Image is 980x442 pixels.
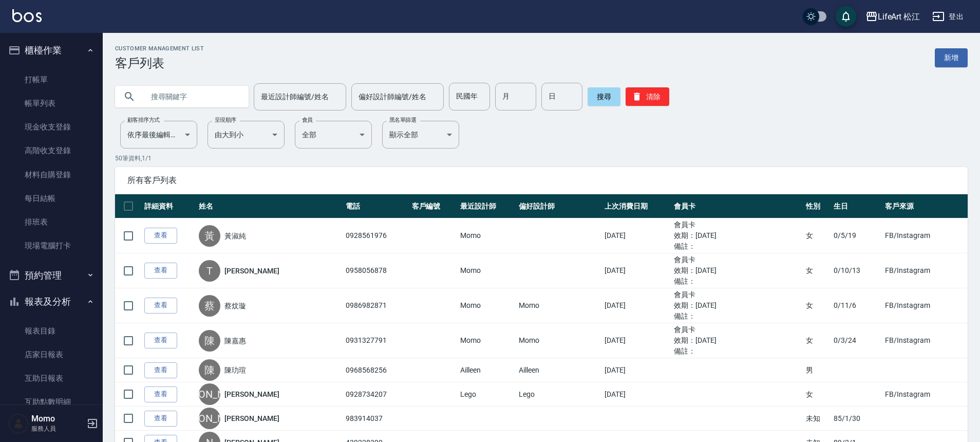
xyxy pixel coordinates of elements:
[4,187,99,210] a: 每日結帳
[831,218,882,253] td: 0/5/19
[803,323,831,358] td: 女
[803,288,831,323] td: 女
[602,218,671,253] td: [DATE]
[882,194,968,218] th: 客戶來源
[674,230,801,241] ul: 效期： [DATE]
[343,382,409,407] td: 0928734207
[31,424,84,433] p: 服務人員
[602,253,671,288] td: [DATE]
[144,298,177,314] a: 查看
[803,253,831,288] td: 女
[199,295,220,317] div: 蔡
[224,413,279,423] a: [PERSON_NAME]
[199,260,220,282] div: T
[389,116,416,124] label: 黑名單篩選
[4,139,99,162] a: 高階收支登錄
[878,10,920,23] div: LifeArt 松江
[127,175,955,186] span: 所有客戶列表
[458,358,516,382] td: Ailleen
[882,382,968,407] td: FB/Instagram
[803,382,831,407] td: 女
[836,6,856,27] button: save
[458,218,516,253] td: Momo
[674,335,801,346] ul: 效期： [DATE]
[144,83,240,110] input: 搜尋關鍵字
[602,194,671,218] th: 上次消費日期
[343,218,409,253] td: 0928561976
[4,343,99,366] a: 店家日報表
[196,194,343,218] th: 姓名
[208,121,285,149] div: 由大到小
[115,56,204,70] h3: 客戶列表
[458,253,516,288] td: Momo
[458,194,516,218] th: 最近設計師
[458,323,516,358] td: Momo
[382,121,459,149] div: 顯示全部
[4,319,99,343] a: 報表目錄
[674,346,801,357] ul: 備註：
[144,263,177,279] a: 查看
[831,323,882,358] td: 0/3/24
[4,262,99,289] button: 預約管理
[882,253,968,288] td: FB/Instagram
[224,266,279,276] a: [PERSON_NAME]
[516,323,602,358] td: Momo
[4,91,99,115] a: 帳單列表
[4,366,99,390] a: 互助日報表
[343,194,409,218] th: 電話
[4,390,99,414] a: 互助點數明細
[215,116,236,124] label: 呈現順序
[224,231,246,241] a: 黃淑純
[144,411,177,427] a: 查看
[409,194,458,218] th: 客戶編號
[224,389,279,399] a: [PERSON_NAME]
[343,288,409,323] td: 0986982871
[674,241,801,252] ul: 備註：
[602,288,671,323] td: [DATE]
[458,382,516,407] td: Lego
[343,323,409,358] td: 0931327791
[674,254,801,265] ul: 會員卡
[224,336,246,346] a: 陳嘉惠
[199,225,220,247] div: 黃
[4,68,99,91] a: 打帳單
[831,288,882,323] td: 0/11/6
[4,210,99,234] a: 排班表
[31,414,84,424] h5: Momo
[674,324,801,335] ul: 會員卡
[831,194,882,218] th: 生日
[224,365,246,375] a: 陳玏瑄
[199,383,220,405] div: [PERSON_NAME]
[12,9,42,22] img: Logo
[142,194,196,218] th: 詳細資料
[674,276,801,287] ul: 備註：
[199,330,220,352] div: 陳
[199,408,220,429] div: [PERSON_NAME]
[8,413,29,434] img: Person
[602,382,671,407] td: [DATE]
[882,218,968,253] td: FB/Instagram
[674,311,801,322] ul: 備註：
[199,359,220,381] div: 陳
[928,7,968,26] button: 登出
[516,358,602,382] td: Ailleen
[671,194,803,218] th: 會員卡
[4,115,99,139] a: 現金收支登錄
[674,265,801,276] ul: 效期： [DATE]
[127,116,160,124] label: 顧客排序方式
[4,163,99,187] a: 材料自購登錄
[674,300,801,311] ul: 效期： [DATE]
[144,386,177,402] a: 查看
[626,87,669,106] button: 清除
[343,358,409,382] td: 0968568256
[516,194,602,218] th: 偏好設計師
[224,301,246,311] a: 蔡炆璇
[458,288,516,323] td: Momo
[803,218,831,253] td: 女
[602,358,671,382] td: [DATE]
[516,288,602,323] td: Momo
[295,121,372,149] div: 全部
[343,407,409,431] td: 983914037
[803,407,831,431] td: 未知
[144,362,177,378] a: 查看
